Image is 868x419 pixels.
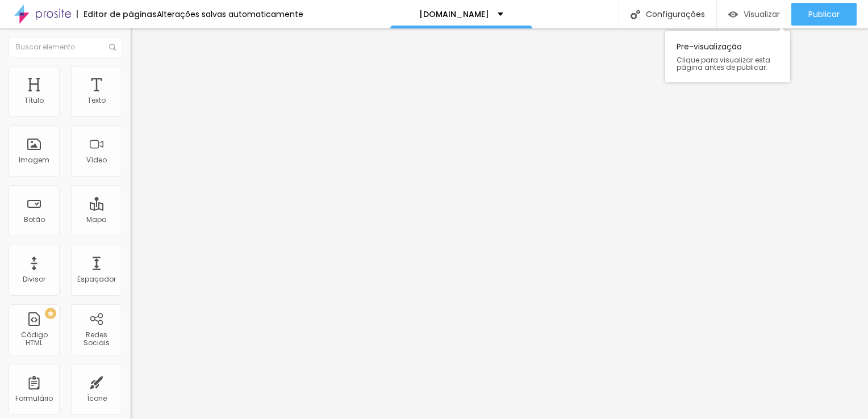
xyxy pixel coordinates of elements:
input: Buscar elemento [9,37,122,57]
div: Botão [24,216,45,224]
div: Formulário [15,395,53,403]
span: Publicar [808,10,840,19]
div: Mapa [86,216,107,224]
div: Editor de páginas [77,10,157,18]
span: Visualizar [744,10,780,19]
p: [DOMAIN_NAME] [419,10,489,18]
div: Código HTML [11,331,56,347]
div: Ícone [87,395,107,403]
div: Pre-visualização [665,31,790,82]
div: Vídeo [86,156,107,164]
div: Divisor [23,275,45,283]
img: view-1.svg [728,10,738,19]
div: Imagem [19,156,49,164]
div: Alterações salvas automaticamente [157,10,303,18]
div: Redes Sociais [74,331,119,347]
img: Icone [631,10,640,19]
iframe: Editor [131,28,868,419]
img: Icone [109,44,116,51]
span: Clique para visualizar esta página antes de publicar. [677,56,779,71]
div: Título [24,97,44,104]
div: Espaçador [77,275,116,283]
div: Texto [87,97,106,104]
button: Visualizar [717,3,791,26]
button: Publicar [791,3,857,26]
